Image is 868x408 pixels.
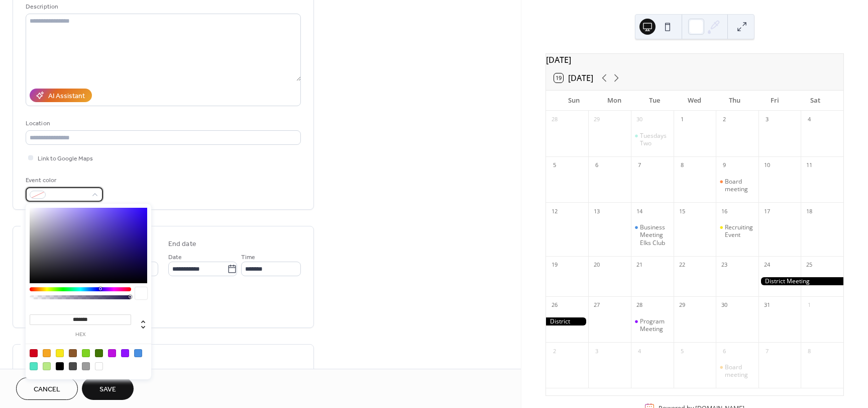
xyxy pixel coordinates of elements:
[716,178,758,193] div: Board meeting
[804,160,815,171] div: 11
[795,91,835,111] div: Sat
[591,346,602,357] div: 3
[631,223,674,247] div: Business Meeting Elks Club
[804,206,815,217] div: 18
[640,223,670,247] div: Business Meeting Elks Club
[719,300,730,311] div: 30
[804,346,815,357] div: 8
[549,260,560,271] div: 19
[43,349,51,357] div: #F5A623
[762,300,773,311] div: 31
[551,71,597,85] button: 19[DATE]
[634,346,645,357] div: 4
[725,363,754,379] div: Board meeting
[48,91,85,102] div: AI Assistant
[640,317,670,333] div: Program Meeting
[591,114,602,125] div: 29
[762,346,773,357] div: 7
[549,300,560,311] div: 26
[804,114,815,125] div: 4
[719,160,730,171] div: 9
[99,384,116,395] span: Save
[43,362,51,370] div: #B8E986
[804,260,815,271] div: 25
[631,317,674,333] div: Program Meeting
[121,349,129,357] div: #9013FE
[677,114,688,125] div: 1
[82,377,134,400] button: Save
[554,91,594,111] div: Sun
[16,377,78,400] button: Cancel
[677,160,688,171] div: 8
[546,317,589,326] div: District Meeting
[549,160,560,171] div: 5
[677,260,688,271] div: 22
[241,252,255,263] span: Time
[591,206,602,217] div: 13
[591,260,602,271] div: 20
[762,114,773,125] div: 3
[549,206,560,217] div: 12
[677,300,688,311] div: 29
[719,206,730,217] div: 16
[677,206,688,217] div: 15
[762,160,773,171] div: 10
[95,362,103,370] div: #FFFFFF
[719,346,730,357] div: 6
[26,118,299,129] div: Location
[725,178,754,193] div: Board meeting
[30,332,131,338] label: hex
[34,384,60,395] span: Cancel
[634,91,675,111] div: Tue
[30,349,38,357] div: #D0021B
[719,114,730,125] div: 2
[634,114,645,125] div: 30
[30,89,92,102] button: AI Assistant
[634,206,645,217] div: 14
[762,206,773,217] div: 17
[69,362,77,370] div: #4A4A4A
[56,362,64,370] div: #000000
[95,349,103,357] div: #417505
[716,223,758,239] div: Recruiting Event
[719,260,730,271] div: 23
[134,349,142,357] div: #4A90E2
[634,300,645,311] div: 28
[675,91,715,111] div: Wed
[640,132,670,147] div: Tuesdays Two
[591,300,602,311] div: 27
[56,349,64,357] div: #F8E71C
[677,346,688,357] div: 5
[549,346,560,357] div: 2
[715,91,755,111] div: Thu
[30,362,38,370] div: #50E3C2
[634,260,645,271] div: 21
[82,362,90,370] div: #9B9B9B
[755,91,795,111] div: Fri
[804,300,815,311] div: 1
[546,54,843,66] div: [DATE]
[168,239,196,250] div: End date
[549,114,560,125] div: 28
[634,160,645,171] div: 7
[26,2,299,12] div: Description
[762,260,773,271] div: 24
[716,363,758,379] div: Board meeting
[591,160,602,171] div: 6
[69,349,77,357] div: #8B572A
[26,175,101,186] div: Event color
[38,153,93,164] span: Link to Google Maps
[631,132,674,147] div: Tuesdays Two
[758,277,843,286] div: District Meeting
[108,349,116,357] div: #BD10E0
[168,252,182,263] span: Date
[82,349,90,357] div: #7ED321
[725,223,754,239] div: Recruiting Event
[594,91,634,111] div: Mon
